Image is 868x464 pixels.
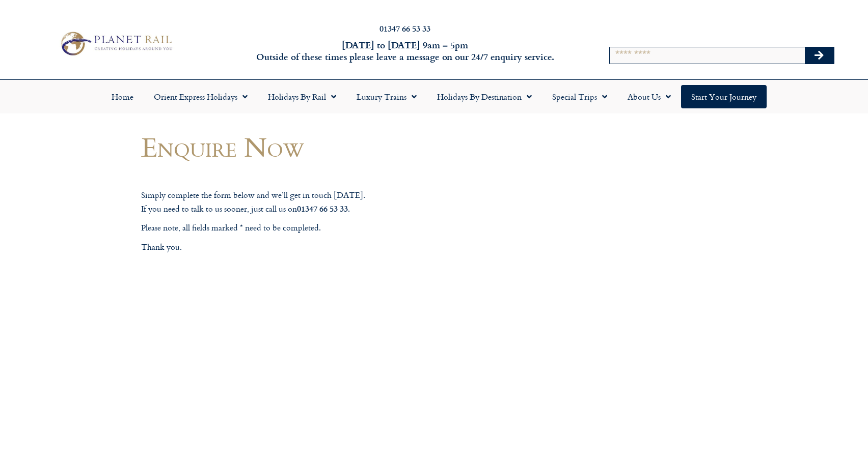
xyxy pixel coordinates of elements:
[346,85,427,108] a: Luxury Trains
[141,241,523,254] p: Thank you.
[56,29,175,58] img: Planet Rail Train Holidays Logo
[805,47,834,64] button: Search
[542,85,617,108] a: Special Trips
[379,22,430,34] a: 01347 66 53 33
[234,39,576,63] h6: [DATE] to [DATE] 9am – 5pm Outside of these times please leave a message on our 24/7 enquiry serv...
[427,85,542,108] a: Holidays by Destination
[141,132,523,162] h1: Enquire Now
[681,85,767,108] a: Start your Journey
[144,85,258,108] a: Orient Express Holidays
[258,85,346,108] a: Holidays by Rail
[141,189,523,215] p: Simply complete the form below and we’ll get in touch [DATE]. If you need to talk to us sooner, j...
[141,221,523,235] p: Please note, all fields marked * need to be completed.
[5,85,863,108] nav: Menu
[297,202,348,214] strong: 01347 66 53 33
[101,85,144,108] a: Home
[617,85,681,108] a: About Us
